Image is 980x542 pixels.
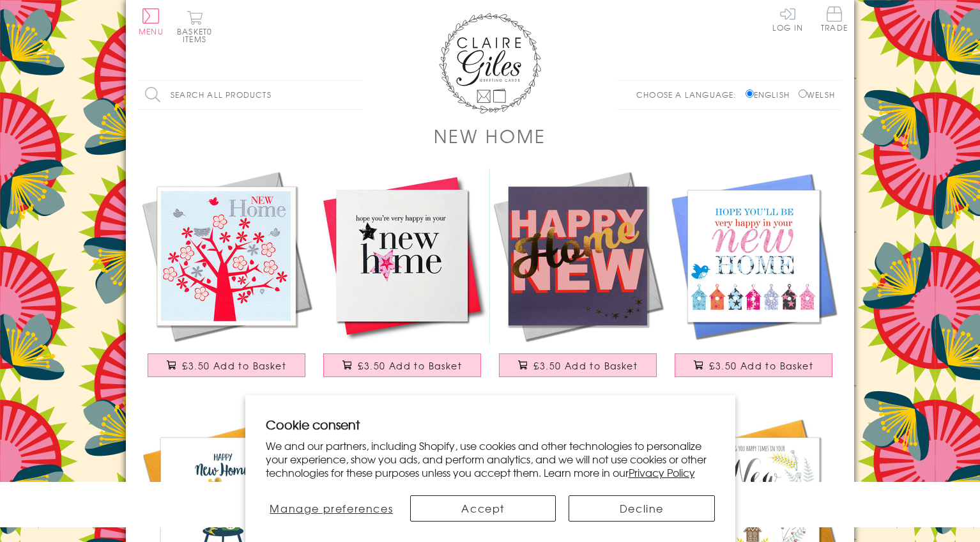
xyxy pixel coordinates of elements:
button: Basket0 items [177,10,212,43]
span: £3.50 Add to Basket [533,359,638,372]
button: Menu [139,8,164,35]
a: Log In [772,6,803,31]
input: English [746,89,754,98]
p: We and our partners, including Shopify, use cookies and other technologies to personalize your ex... [266,439,715,479]
button: £3.50 Add to Basket [499,353,657,377]
a: New Home Card, Tree, New Home, Embossed and Foiled text £3.50 Add to Basket [139,168,314,390]
input: Search all products [139,81,362,109]
h1: New Home [434,123,546,149]
button: £3.50 Add to Basket [148,353,306,377]
a: New Home Card, Pink Star, Embellished with a padded star £3.50 Add to Basket [314,168,490,390]
span: £3.50 Add to Basket [182,359,286,372]
span: Trade [821,6,848,31]
input: Search [349,81,362,109]
img: New Home Card, Tree, New Home, Embossed and Foiled text [139,168,314,344]
input: Welsh [799,89,807,98]
img: New Home Card, Pink Star, Embellished with a padded star [314,168,490,344]
img: Claire Giles Greetings Cards [439,13,541,114]
span: £3.50 Add to Basket [358,359,462,372]
button: £3.50 Add to Basket [675,353,833,377]
span: Manage preferences [270,500,393,516]
span: £3.50 Add to Basket [709,359,813,372]
a: New Home Card, Colourful Houses, Hope you'll be very happy in your New Home £3.50 Add to Basket [666,168,841,390]
button: Manage preferences [266,495,398,522]
a: Privacy Policy [629,465,695,480]
label: English [746,89,796,100]
button: £3.50 Add to Basket [323,353,482,377]
p: Choose a language: [636,89,743,100]
a: Trade [821,6,848,34]
span: 0 items [183,26,212,45]
button: Accept [410,495,556,522]
button: Decline [569,495,714,522]
span: Menu [139,26,164,37]
a: New Home Card, Pink on Plum Happy New Home, with gold foil £3.50 Add to Basket [490,168,666,390]
label: Welsh [799,89,835,100]
img: New Home Card, Colourful Houses, Hope you'll be very happy in your New Home [666,168,841,344]
img: New Home Card, Pink on Plum Happy New Home, with gold foil [490,168,666,344]
h2: Cookie consent [266,415,715,433]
